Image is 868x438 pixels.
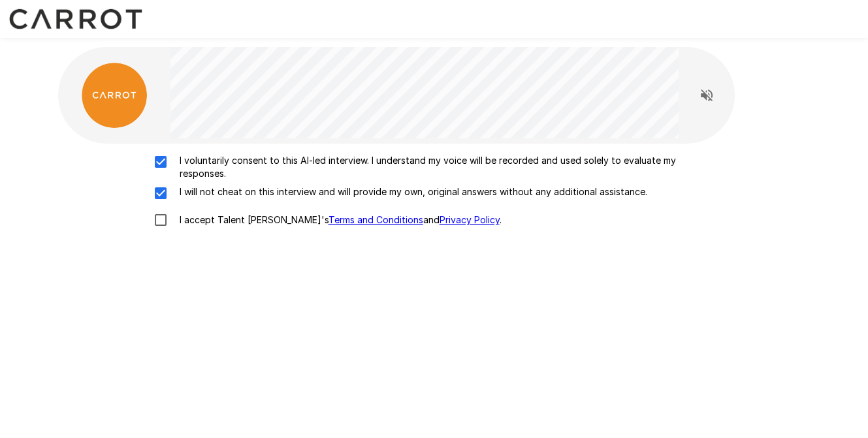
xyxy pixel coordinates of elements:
a: Terms and Conditions [329,214,423,225]
p: I accept Talent [PERSON_NAME]'s and . [174,213,502,227]
p: I will not cheat on this interview and will provide my own, original answers without any addition... [174,185,647,198]
button: Read questions aloud [694,82,720,108]
img: carrot_logo.png [82,63,147,128]
p: I voluntarily consent to this AI-led interview. I understand my voice will be recorded and used s... [174,154,722,180]
a: Privacy Policy [440,214,500,225]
